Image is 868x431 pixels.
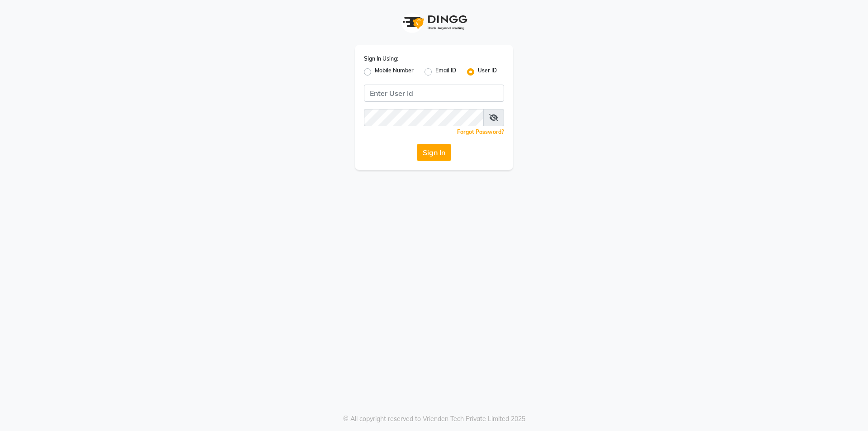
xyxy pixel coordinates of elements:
label: Sign In Using: [364,55,398,63]
a: Forgot Password? [457,128,504,135]
button: Sign In [417,144,451,161]
input: Username [364,109,484,126]
img: logo1.svg [398,9,470,36]
label: Email ID [435,66,456,77]
label: Mobile Number [375,66,414,77]
input: Username [364,85,504,102]
label: User ID [478,66,497,77]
